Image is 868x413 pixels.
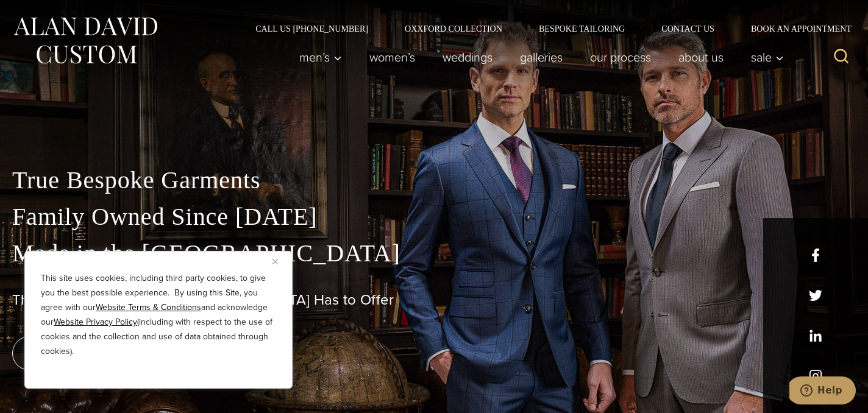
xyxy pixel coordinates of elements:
[12,336,183,370] a: book an appointment
[286,45,791,69] nav: Primary Navigation
[12,13,158,68] img: Alan David Custom
[237,24,856,33] nav: Secondary Navigation
[789,376,856,407] iframe: Opens a widget where you can chat to one of our agents
[827,43,856,72] button: View Search Form
[54,316,137,328] a: Website Privacy Policy
[386,24,521,33] a: Oxxford Collection
[12,291,856,309] h1: The Best Custom Suits [GEOGRAPHIC_DATA] Has to Offer
[577,45,665,69] a: Our Process
[507,45,577,69] a: Galleries
[237,24,386,33] a: Call Us [PHONE_NUMBER]
[733,24,856,33] a: Book an Appointment
[738,45,791,69] button: Sale sub menu toggle
[356,45,429,69] a: Women’s
[286,45,356,69] button: Men’s sub menu toggle
[643,24,733,33] a: Contact Us
[272,259,278,264] img: Close
[12,162,856,272] p: True Bespoke Garments Family Owned Since [DATE] Made in the [GEOGRAPHIC_DATA]
[521,24,643,33] a: Bespoke Tailoring
[96,301,201,314] a: Website Terms & Conditions
[665,45,738,69] a: About Us
[41,271,276,359] p: This site uses cookies, including third party cookies, to give you the best possible experience. ...
[429,45,507,69] a: weddings
[272,254,287,269] button: Close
